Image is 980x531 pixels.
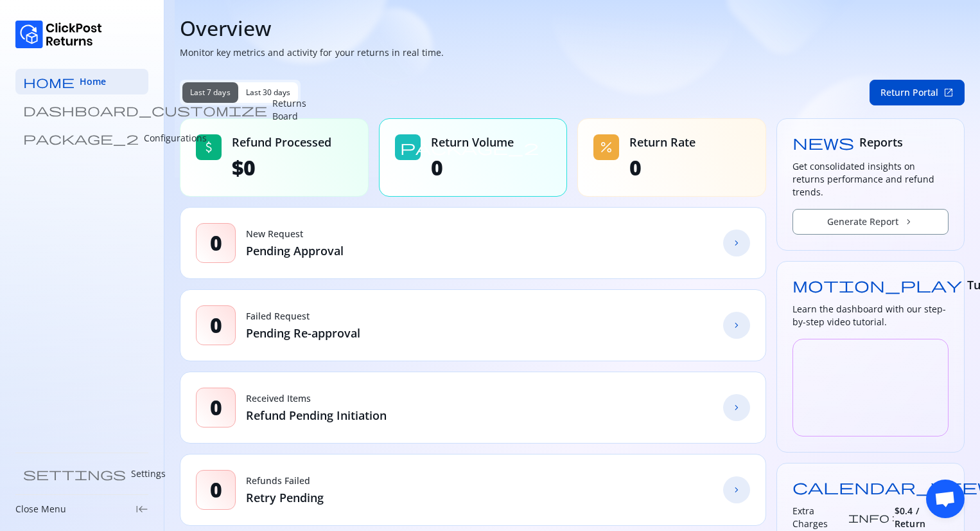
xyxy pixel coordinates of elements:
[15,21,102,48] img: Logo
[870,80,965,105] button: Return Portal
[246,228,344,240] p: New Request
[599,139,614,155] span: percent
[431,155,514,181] span: 0
[246,325,360,341] p: Pending Re-approval
[731,238,742,248] span: chevron_forward
[904,217,914,227] span: chevron_forward
[246,490,324,505] p: Retry Pending
[15,461,148,487] a: settings Settings
[210,395,222,420] span: 0
[246,392,387,405] p: Received Items
[232,155,331,181] span: $0
[210,230,222,256] span: 0
[895,505,949,530] span: $0.4 / Return
[431,134,514,150] span: Return Volume
[23,132,139,145] span: package_2
[731,485,742,495] span: chevron_forward
[246,408,387,423] p: Refund Pending Initiation
[210,312,222,338] span: 0
[232,134,331,150] span: Refund Processed
[246,310,360,323] p: Failed Request
[792,134,854,150] span: news
[238,82,299,103] button: Last 30 days
[246,243,344,258] p: Pending Approval
[15,503,66,516] p: Close Menu
[180,15,965,41] h1: Overview
[792,505,846,530] h3: Extra Charges
[731,402,742,413] span: chevron_forward
[15,97,148,123] a: dashboard_customize Returns Board
[629,155,696,181] span: 0
[792,303,949,328] h3: Learn the dashboard with our step-by-step video tutorial.
[23,467,126,480] span: settings
[926,480,965,518] div: Open chat
[792,505,895,530] div: :
[15,69,148,94] a: home Home
[180,46,965,59] p: Monitor key metrics and activity for your returns in real time.
[723,394,750,421] a: chevron_forward
[131,467,166,480] p: Settings
[272,97,306,123] p: Returns Board
[629,134,696,150] span: Return Rate
[80,75,106,88] span: Home
[23,104,267,116] span: dashboard_customize
[182,82,238,103] button: Last 7 days
[15,503,148,516] div: Close Menukeyboard_tab_rtl
[792,339,949,437] iframe: YouTube video player
[201,139,216,155] span: attach_money
[792,209,949,235] button: Generate Report
[943,87,954,98] span: open_in_new
[15,125,148,151] a: package_2 Configurations
[723,230,750,256] a: chevron_forward
[190,87,231,98] span: Last 7 days
[723,476,750,503] a: chevron_forward
[859,134,903,150] span: Reports
[792,160,949,199] h3: Get consolidated insights on returns performance and refund trends.
[246,474,324,487] p: Refunds Failed
[136,503,148,516] span: keyboard_tab_rtl
[23,75,74,88] span: home
[210,477,222,503] span: 0
[880,86,938,99] span: Return Portal
[400,139,539,155] span: package_2
[144,132,207,145] p: Configurations
[723,312,750,339] a: chevron_forward
[827,215,898,228] span: Generate Report
[731,320,742,330] span: chevron_forward
[848,512,889,523] span: info
[792,277,962,292] span: motion_play
[246,87,291,98] span: Last 30 days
